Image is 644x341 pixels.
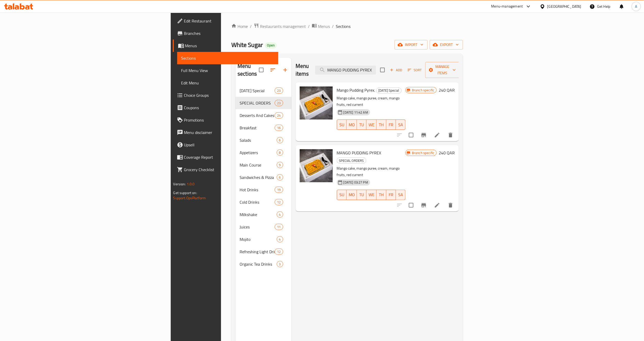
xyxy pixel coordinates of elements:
[277,175,283,180] span: 6
[398,121,403,129] span: SA
[337,120,347,130] button: SU
[366,120,377,130] button: WE
[279,64,291,76] button: Add section
[240,236,276,242] div: Mojito
[184,154,274,160] span: Coverage Report
[184,18,274,24] span: Edit Restaurant
[240,224,275,230] span: Juices
[277,211,283,218] div: items
[173,114,278,126] a: Promotions
[418,129,430,141] button: Branch-specific-item
[240,88,275,94] div: Ramadan Special
[275,225,283,229] span: 11
[347,190,357,200] button: MO
[396,190,405,200] button: SA
[277,236,283,242] div: items
[240,249,275,255] span: Refreshing Light Drinks
[254,23,306,30] a: Restaurants management
[173,189,197,196] span: Get support on:
[187,181,195,187] span: 1.0.0
[240,211,276,218] div: Milkshake
[240,199,275,205] span: Cold Drinks
[235,184,291,196] div: Hot Drinks19
[235,134,291,146] div: Salads6
[337,86,375,94] span: Mango Pudding Pyrex.
[337,149,381,157] span: MANGO PUDDING PYREX
[235,196,291,208] div: Cold Drinks12
[235,122,291,134] div: Breakfast16
[388,66,404,74] button: Add
[173,195,206,201] a: Support.OpsPlatform
[434,42,459,48] span: export
[377,190,386,200] button: TH
[308,23,310,29] li: /
[406,200,417,211] span: Select to update
[173,163,278,176] a: Grocery Checklist
[240,100,275,106] span: SPECIAL ORDERS
[277,149,283,156] div: items
[430,40,463,50] button: export
[240,125,275,131] span: Breakfast
[235,221,291,233] div: Juices11
[275,187,283,192] span: 19
[341,110,370,115] span: [DATE] 11:42 AM
[339,121,345,129] span: SU
[235,84,291,97] div: [DATE] Special23
[341,180,370,185] span: [DATE] 03:27 PM
[408,67,422,73] span: Sort
[377,88,401,93] span: [DATE] Special
[240,261,276,267] span: Organic Tea Drinks
[491,3,523,10] div: Menu-management
[275,249,283,255] div: items
[315,66,376,75] input: search
[173,89,278,101] a: Choice Groups
[388,66,404,74] span: Add item
[181,67,274,74] span: Full Menu View
[275,113,283,118] span: 24
[177,64,278,77] a: Full Menu View
[235,159,291,171] div: Main Course9
[359,191,364,199] span: TU
[275,88,283,94] div: items
[377,65,388,75] span: Select section
[173,27,278,39] a: Branches
[173,151,278,163] a: Coverage Report
[439,86,455,94] h6: 240 QAR
[386,120,396,130] button: FR
[277,150,283,155] span: 8
[235,245,291,258] div: Refreshing Light Drinks12
[275,224,283,230] div: items
[395,40,428,50] button: import
[434,132,440,138] a: Edit menu item
[429,64,456,76] span: Manage items
[240,162,276,168] span: Main Course
[240,187,275,193] div: Hot Drinks
[399,42,423,48] span: import
[349,191,355,199] span: MO
[337,157,366,164] div: SPECIAL ORDERS
[439,149,455,156] h6: 240 QAR
[184,105,274,111] span: Coupons
[240,137,276,143] span: Salads
[300,86,333,120] img: Mango Pudding Pyrex.
[332,23,334,29] li: /
[275,125,283,131] div: items
[277,237,283,242] span: 4
[379,191,384,199] span: TH
[173,101,278,114] a: Coupons
[256,65,267,75] span: Select all sections
[277,174,283,180] div: items
[398,191,403,199] span: SA
[369,191,374,199] span: WE
[359,121,364,129] span: TU
[277,212,283,217] span: 4
[410,150,436,155] span: Branch specific
[444,129,457,141] button: delete
[275,101,283,106] span: 23
[275,112,283,118] div: items
[275,100,283,106] div: items
[277,261,283,267] div: items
